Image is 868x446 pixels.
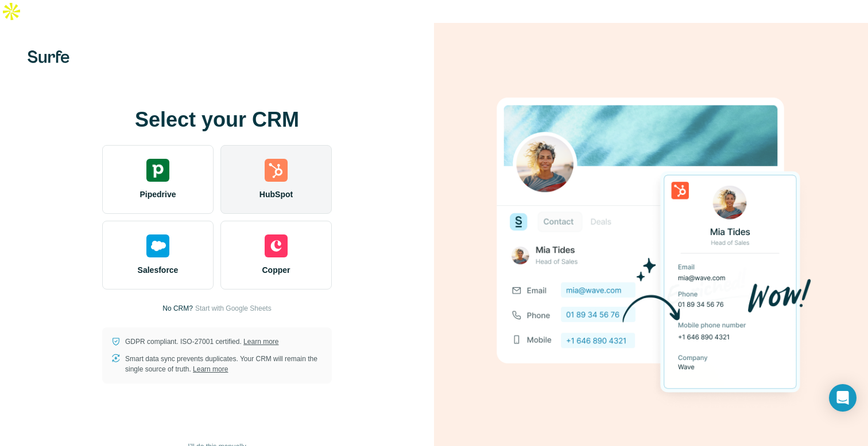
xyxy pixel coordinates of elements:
img: pipedrive's logo [146,159,169,182]
span: Pipedrive [139,189,176,200]
img: hubspot's logo [265,159,288,182]
h1: Select your CRM [102,108,332,131]
img: Surfe's logo [28,50,69,63]
div: Open Intercom Messenger [829,384,857,412]
p: No CRM? [162,303,193,314]
p: Smart data sync prevents duplicates. Your CRM will remain the single source of truth. [125,354,323,374]
img: copper's logo [265,234,288,257]
img: salesforce's logo [146,234,169,257]
a: Learn more [243,338,278,346]
span: Salesforce [138,264,179,276]
span: HubSpot [259,189,293,200]
span: Copper [262,264,290,276]
a: Learn more [193,365,228,373]
p: GDPR compliant. ISO-27001 certified. [125,337,278,347]
img: HUBSPOT image [490,80,812,412]
button: Start with Google Sheets [195,303,272,314]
